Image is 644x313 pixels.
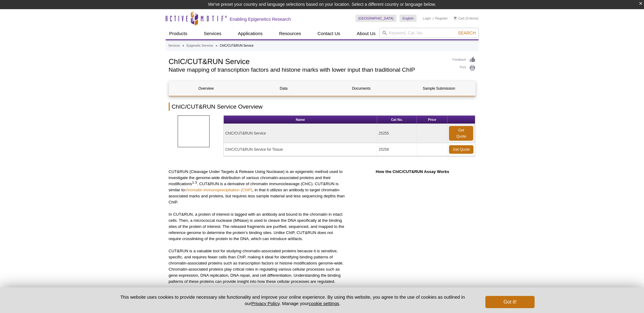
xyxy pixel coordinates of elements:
td: 25255 [377,124,417,143]
h2: ChIC/CUT&RUN Service Overview [169,103,476,111]
td: 25258 [377,143,417,156]
h2: Enabling Epigenetics Research [230,16,291,22]
th: Price [417,116,448,124]
span: Search [458,31,476,35]
a: Register [435,16,448,20]
a: Get Quote [449,126,473,141]
a: Applications [234,28,266,39]
p: In CUT&RUN, a protein of interest is tagged with an antibody and bound to the chromatin in intact... [169,211,345,242]
a: Services [168,43,180,49]
a: Sample Submission [402,81,476,96]
a: Products [166,28,191,39]
td: ChIC/CUT&RUN Service for Tissue [224,143,377,156]
li: | [433,15,434,22]
sup: 1-3 [192,181,197,184]
a: Services [200,28,225,39]
a: chromatin immunoprecipitation (ChIP) [185,188,252,192]
a: Overview [169,81,243,96]
h2: Native mapping of transcription factors and histone marks with lower input than traditional ChIP [169,67,447,73]
input: Keyword, Cat. No. [379,28,479,38]
a: [GEOGRAPHIC_DATA] [355,15,397,22]
a: Privacy Policy [251,301,279,306]
li: » [182,44,184,47]
p: CUT&RUN (Cleavage Under Targets & Release Using Nuclease) is an epigenetic method used to investi... [169,169,345,205]
h1: ChIC/CUT&RUN Service [169,56,447,66]
th: Cat No. [377,116,417,124]
a: Get Quote [449,145,473,154]
strong: How the ChIC/CUT&RUN Assay Works [376,169,449,174]
button: Search [456,30,477,36]
li: (0 items) [454,15,479,22]
a: Epigenetic Services [186,43,213,49]
img: Your Cart [454,16,457,20]
td: ChIC/CUT&RUN Service [224,124,377,143]
a: Contact Us [314,28,344,39]
button: cookie settings [309,301,339,306]
li: » [216,44,218,47]
a: English [399,15,417,22]
a: About Us [353,28,379,39]
a: Data [247,81,321,96]
li: ChIC/CUT&RUN Service [220,44,254,47]
a: Login [423,16,431,20]
p: This website uses cookies to provide necessary site functionality and improve your online experie... [110,294,476,307]
a: Cart [454,16,465,20]
p: CUT&RUN is a valuable tool for studying chromatin-associated proteins because it is sensitive, sp... [169,248,345,285]
a: Print [453,65,476,71]
th: Name [224,116,377,124]
a: Resources [275,28,305,39]
a: Feedback [453,56,476,63]
a: Documents [324,81,399,96]
button: Got it! [485,296,534,308]
img: ChIC/CUT&RUN Service [178,115,210,147]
